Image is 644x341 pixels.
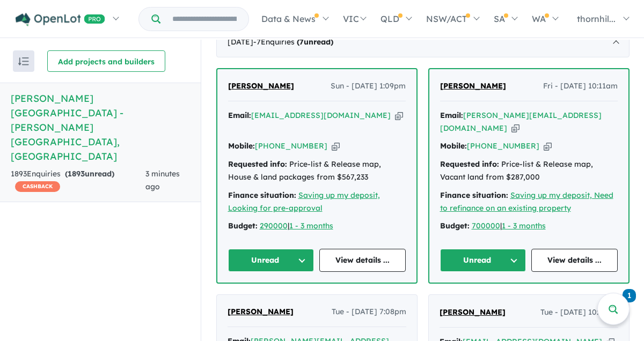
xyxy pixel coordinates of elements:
[440,190,613,213] a: Saving up my deposit, Need to refinance on an existing property
[299,37,304,47] span: 7
[511,123,519,134] button: Copy
[319,249,406,272] a: View details ...
[502,221,546,231] a: 1 - 3 months
[228,110,251,120] strong: Email:
[440,110,602,133] a: [PERSON_NAME][EMAIL_ADDRESS][DOMAIN_NAME]
[332,140,340,152] button: Copy
[440,110,463,120] strong: Email:
[15,181,60,192] span: CASHBACK
[251,110,391,120] a: [EMAIL_ADDRESS][DOMAIN_NAME]
[228,158,406,184] div: Price-list & Release map, House & land packages from $567,233
[216,27,630,57] div: [DATE]
[145,169,180,191] span: 3 minutes ago
[440,81,506,91] span: [PERSON_NAME]
[577,13,616,24] span: thornhil...
[228,141,255,151] strong: Mobile:
[467,141,539,151] a: [PHONE_NUMBER]
[11,91,190,164] h5: [PERSON_NAME][GEOGRAPHIC_DATA] - [PERSON_NAME][GEOGRAPHIC_DATA] , [GEOGRAPHIC_DATA]
[440,158,618,184] div: Price-list & Release map, Vacant land from $287,000
[228,190,296,200] strong: Finance situation:
[255,141,327,151] a: [PHONE_NUMBER]
[228,306,294,318] a: [PERSON_NAME]
[440,306,506,319] a: [PERSON_NAME]
[543,80,618,93] span: Fri - [DATE] 10:11am
[228,80,294,93] a: [PERSON_NAME]
[228,159,287,169] strong: Requested info:
[440,190,508,200] strong: Finance situation:
[440,307,506,317] span: [PERSON_NAME]
[440,221,470,231] strong: Budget:
[623,289,636,302] span: 1
[18,57,29,65] img: sort.svg
[440,80,506,93] a: [PERSON_NAME]
[395,110,403,121] button: Copy
[332,306,406,318] span: Tue - [DATE] 7:08pm
[16,13,105,26] img: Openlot PRO Logo White
[289,221,333,231] a: 1 - 3 months
[65,169,114,179] strong: ( unread)
[228,190,380,213] a: Saving up my deposit, Looking for pre-approval
[440,159,499,169] strong: Requested info:
[228,81,294,91] span: [PERSON_NAME]
[472,221,500,231] a: 700000
[440,141,467,151] strong: Mobile:
[47,50,165,72] button: Add projects and builders
[228,221,258,231] strong: Budget:
[11,168,145,194] div: 1893 Enquir ies
[440,220,618,233] div: |
[331,80,406,93] span: Sun - [DATE] 1:09pm
[440,249,526,272] button: Unread
[297,37,333,47] strong: ( unread)
[544,140,552,152] button: Copy
[253,37,333,47] span: - 7 Enquir ies
[163,8,246,31] input: Try estate name, suburb, builder or developer
[260,221,288,231] a: 290000
[68,169,85,179] span: 1893
[228,249,314,272] button: Unread
[228,307,294,316] span: [PERSON_NAME]
[540,306,618,319] span: Tue - [DATE] 10:12am
[531,249,618,272] a: View details ...
[228,220,406,233] div: |
[623,288,636,302] a: 1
